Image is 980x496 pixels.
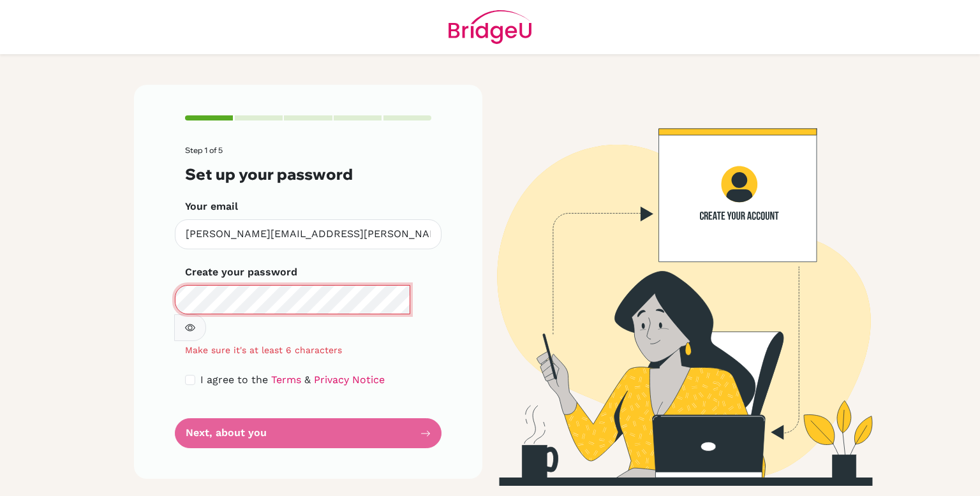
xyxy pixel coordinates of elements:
label: Create your password [185,265,297,280]
span: & [304,374,311,386]
a: Privacy Notice [314,374,385,386]
div: Make sure it's at least 6 characters [175,344,442,357]
h3: Set up your password [185,165,431,184]
input: Insert your email* [175,219,442,249]
span: I agree to the [200,374,268,386]
span: Step 1 of 5 [185,145,223,155]
label: Your email [185,199,238,214]
a: Terms [271,374,301,386]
